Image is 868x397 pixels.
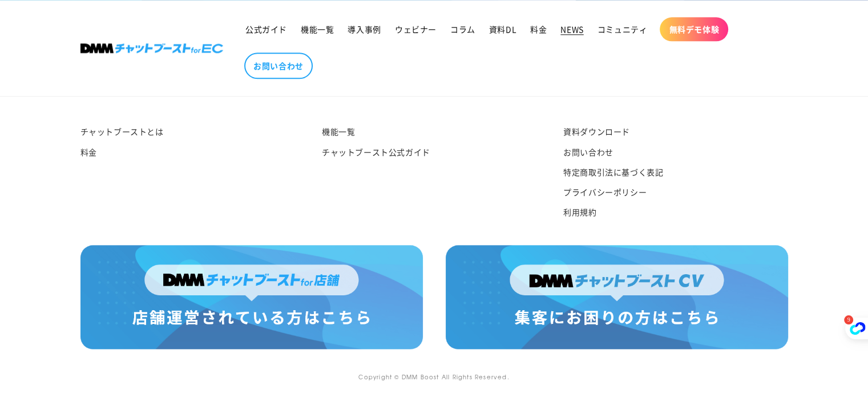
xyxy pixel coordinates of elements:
a: プライバシーポリシー [563,182,647,202]
span: コラム [450,24,475,34]
a: NEWS [554,17,590,41]
img: 店舗運営されている方はこちら [80,245,423,349]
a: 資料DL [482,17,523,41]
a: チャットブースト公式ガイド [322,142,430,162]
img: 株式会社DMM Boost [80,43,223,53]
a: 料金 [80,142,97,162]
span: 料金 [530,24,547,34]
a: 導入事例 [341,17,387,41]
a: コミュニティ [591,17,655,41]
span: お問い合わせ [253,61,304,71]
a: チャットブーストとは [80,125,164,142]
span: 公式ガイド [245,24,287,34]
a: 機能一覧 [322,125,355,142]
a: お問い合わせ [244,53,313,79]
a: コラム [443,17,482,41]
span: 資料DL [489,24,516,34]
a: 料金 [523,17,554,41]
a: 資料ダウンロード [563,125,630,142]
span: 無料デモ体験 [669,24,719,34]
a: 利用規約 [563,202,596,222]
a: ウェビナー [388,17,443,41]
a: お問い合わせ [563,142,613,162]
img: 集客にお困りの方はこちら [446,245,788,349]
small: Copyright © DMM Boost All Rights Reserved. [358,372,509,381]
a: 公式ガイド [239,17,294,41]
span: ウェビナー [395,24,437,34]
span: コミュニティ [597,24,648,34]
span: NEWS [560,24,583,34]
a: 機能一覧 [294,17,341,41]
span: 導入事例 [348,24,381,34]
a: 無料デモ体験 [660,17,728,41]
a: 特定商取引法に基づく表記 [563,162,663,182]
span: 機能一覧 [301,24,334,34]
